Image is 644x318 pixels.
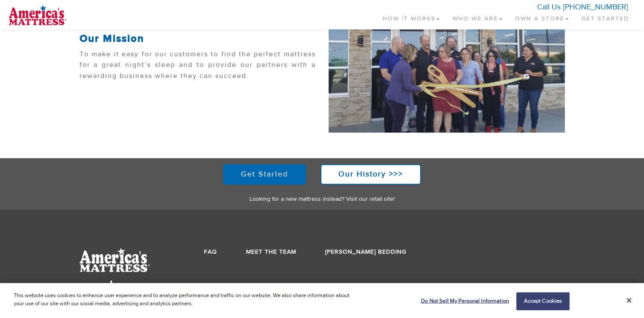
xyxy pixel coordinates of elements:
[223,164,306,185] a: Get Started
[80,33,316,44] h2: Our Mission
[249,195,395,203] a: Looking for a new mattress instead? Visit our retail site!
[417,293,509,310] button: Do Not Sell My Personal Information
[82,279,147,300] a: [PHONE_NUMBER]
[516,292,570,310] button: Accept Cookies
[627,297,632,304] button: Close
[376,4,446,29] a: How It Works
[537,2,561,12] span: Call Us
[246,248,296,256] a: Meet the Team
[321,164,421,185] a: Our History >>>
[575,4,635,29] a: Get Started
[204,248,217,256] a: FAQ
[446,4,509,29] a: Who We Are
[563,2,628,12] a: [PHONE_NUMBER]
[509,4,575,29] a: Own a Store
[80,248,150,272] img: AmMat-Logo-White.svg
[80,49,316,86] p: To make it easy for our customers to find the perfect mattress for a great night’s sleep and to p...
[325,248,406,256] a: [PERSON_NAME] Bedding
[9,4,66,26] img: logo
[14,292,354,308] p: This website uses cookies to enhance user experience and to analyze performance and traffic on ou...
[338,169,403,179] strong: Our History >>>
